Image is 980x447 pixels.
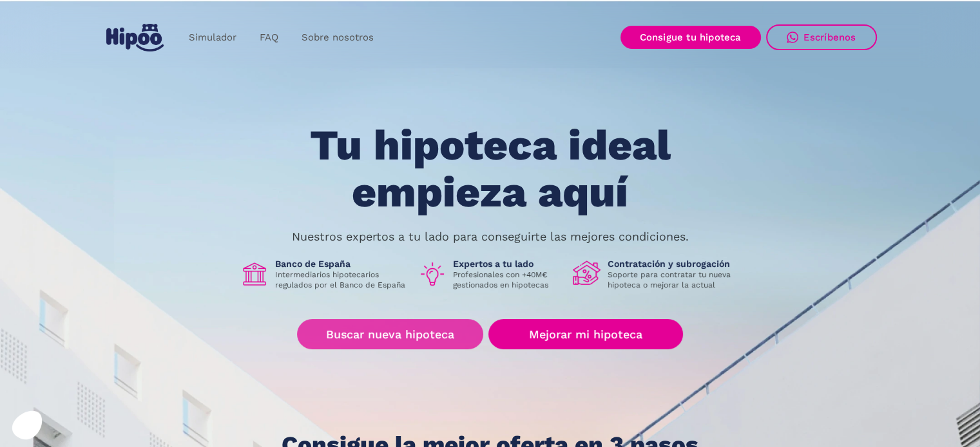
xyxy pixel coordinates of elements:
[766,24,877,50] a: Escríbenos
[248,25,290,50] a: FAQ
[453,269,562,290] p: Profesionales con +40M€ gestionados en hipotecas
[488,319,682,349] a: Mejorar mi hipoteca
[608,258,740,269] h1: Contratación y subrogación
[453,258,562,269] h1: Expertos a tu lado
[297,319,483,349] a: Buscar nueva hipoteca
[292,232,689,242] p: Nuestros expertos a tu lado para conseguirte las mejores condiciones.
[275,258,408,269] h1: Banco de España
[245,122,734,215] h1: Tu hipoteca ideal empieza aquí
[177,25,248,50] a: Simulador
[104,19,167,57] a: home
[290,25,385,50] a: Sobre nosotros
[608,269,740,290] p: Soporte para contratar tu nueva hipoteca o mejorar la actual
[620,26,761,49] a: Consigue tu hipoteca
[275,269,408,290] p: Intermediarios hipotecarios regulados por el Banco de España
[803,32,856,43] div: Escríbenos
